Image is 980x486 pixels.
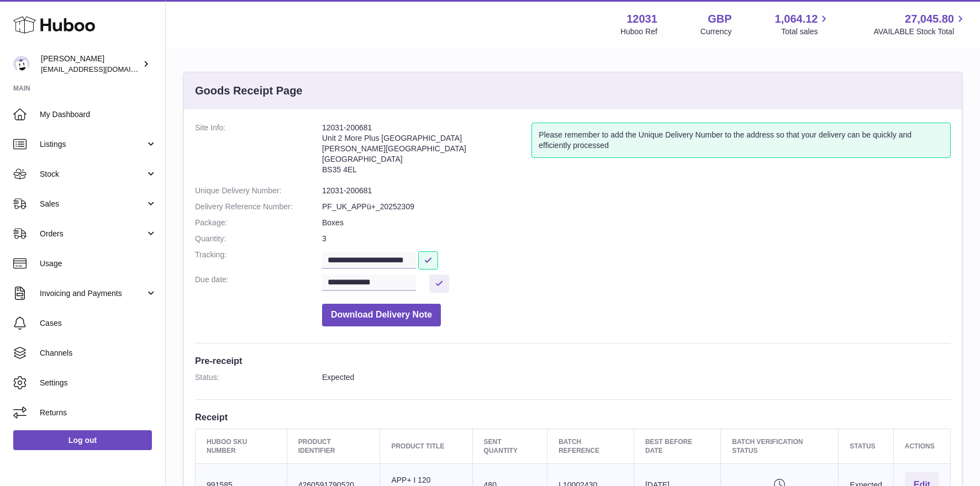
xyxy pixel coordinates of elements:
[195,372,322,383] dt: Status:
[13,56,30,72] img: admin@makewellforyou.com
[620,27,657,37] div: Huboo Ref
[893,429,950,463] th: Actions
[40,378,157,388] span: Settings
[195,250,322,269] dt: Tracking:
[40,139,145,150] span: Listings
[195,274,322,293] dt: Due date:
[40,348,157,358] span: Channels
[322,234,951,244] dd: 3
[195,218,322,228] dt: Package:
[905,12,954,27] span: 27,045.80
[322,218,951,228] dd: Boxes
[708,12,731,27] strong: GBP
[380,429,472,463] th: Product title
[40,318,157,329] span: Cases
[195,186,322,196] dt: Unique Delivery Number:
[287,429,380,463] th: Product Identifier
[322,202,951,212] dd: PF_UK_APPü+_20252309
[721,429,839,463] th: Batch Verification Status
[41,54,140,75] div: [PERSON_NAME]
[547,429,634,463] th: Batch Reference
[40,199,145,209] span: Sales
[873,27,967,37] span: AVAILABLE Stock Total
[40,169,145,179] span: Stock
[40,109,157,120] span: My Dashboard
[839,429,893,463] th: Status
[195,234,322,244] dt: Quantity:
[40,229,145,239] span: Orders
[775,12,831,37] a: 1,064.12 Total sales
[196,429,287,463] th: Huboo SKU Number
[322,372,951,383] dd: Expected
[195,83,303,98] h3: Goods Receipt Page
[322,304,441,326] button: Download Delivery Note
[195,411,951,423] h3: Receipt
[322,186,951,196] dd: 12031-200681
[40,258,157,269] span: Usage
[700,27,732,37] div: Currency
[531,123,951,158] div: Please remember to add the Unique Delivery Number to the address so that your delivery can be qui...
[195,355,951,367] h3: Pre-receipt
[40,408,157,418] span: Returns
[634,429,720,463] th: Best Before Date
[195,123,322,180] dt: Site Info:
[472,429,547,463] th: Sent Quantity
[40,288,145,299] span: Invoicing and Payments
[195,202,322,212] dt: Delivery Reference Number:
[781,27,830,37] span: Total sales
[41,65,162,73] span: [EMAIL_ADDRESS][DOMAIN_NAME]
[775,12,818,27] span: 1,064.12
[873,12,967,37] a: 27,045.80 AVAILABLE Stock Total
[626,12,657,27] strong: 12031
[13,430,152,450] a: Log out
[322,123,531,180] address: 12031-200681 Unit 2 More Plus [GEOGRAPHIC_DATA] [PERSON_NAME][GEOGRAPHIC_DATA] [GEOGRAPHIC_DATA] ...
